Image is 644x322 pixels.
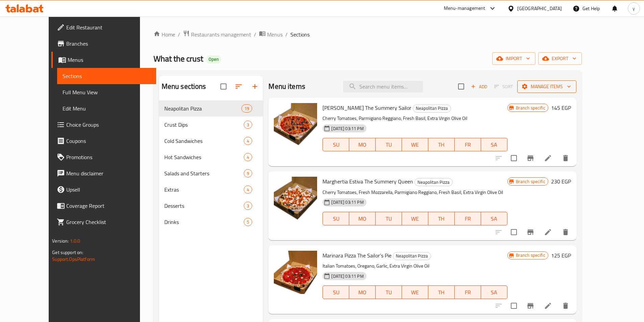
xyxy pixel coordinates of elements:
div: items [244,137,252,145]
span: MO [352,140,373,150]
span: Select to update [507,299,521,313]
div: Cold Sandwiches4 [159,133,263,149]
div: Hot Sandwiches4 [159,149,263,165]
span: Select section [454,79,468,94]
a: Support.OpsPlatform [52,255,95,264]
button: SU [323,286,349,299]
span: Extras [164,185,244,194]
button: TH [428,212,455,225]
button: MO [349,138,376,151]
span: Full Menu View [63,88,151,96]
span: Drinks [164,218,244,226]
a: Edit menu item [544,154,552,162]
div: items [244,169,252,177]
h2: Menu items [268,81,305,92]
a: Edit Restaurant [51,19,156,35]
button: SA [481,212,507,225]
a: Menu disclaimer [51,165,156,181]
div: Crust Dips3 [159,117,263,133]
span: Promotions [66,153,151,161]
span: What the crust [153,51,203,66]
div: Menu-management [444,4,485,13]
span: 3 [244,203,252,209]
h2: Menu sections [162,81,206,92]
div: Neapolitan Pizza19 [159,100,263,117]
a: Restaurants management [183,30,251,39]
span: Add [470,83,488,91]
img: Marinara Pizza The Sailor’s Pie [274,251,317,294]
li: / [285,30,288,39]
span: Marinara Pizza The Sailor’s Pie [323,250,391,261]
button: WE [402,138,428,151]
span: 9 [244,170,252,177]
span: Version: [52,237,69,245]
span: Select to update [507,151,521,165]
span: Salads and Starters [164,169,244,177]
button: Add [468,81,490,92]
span: FR [457,214,478,224]
span: TH [431,214,452,224]
a: Coverage Report [51,198,156,214]
span: SA [484,214,505,224]
p: Cherry Tomatoes, Fresh Mozzarella, Parmigiano Reggiano, Fresh Basil, Extra Virgin Olive Oil [323,188,507,197]
span: FR [457,288,478,297]
button: Manage items [517,80,576,93]
span: Desserts [164,202,244,210]
a: Menus [51,52,156,68]
span: 1.0.0 [70,237,80,245]
span: Sort sections [231,78,247,95]
div: Hot Sandwiches [164,153,244,161]
button: Branch-specific-item [522,298,539,314]
span: Select section first [490,81,517,92]
h6: 145 EGP [551,103,571,113]
span: WE [405,140,426,150]
a: Edit menu item [544,302,552,310]
span: SU [326,140,347,150]
span: Select to update [507,225,521,239]
span: Menu disclaimer [66,169,151,177]
span: 4 [244,154,252,160]
span: SA [484,288,505,297]
button: WE [402,286,428,299]
div: Open [206,55,221,64]
span: 3 [244,122,252,128]
div: [GEOGRAPHIC_DATA] [517,5,562,12]
span: Branch specific [513,252,548,258]
span: [PERSON_NAME] The Summery Sailor [323,103,411,113]
a: Full Menu View [57,84,156,100]
div: Neapolitan Pizza [393,252,431,260]
span: SU [326,288,347,297]
div: Extras4 [159,181,263,198]
span: Sections [63,72,151,80]
span: [DATE] 03:11 PM [329,273,366,279]
span: MO [352,288,373,297]
div: Neapolitan Pizza [413,104,451,113]
button: Add section [247,78,263,95]
span: TU [378,214,399,224]
button: Branch-specific-item [522,150,539,166]
button: delete [557,150,574,166]
a: Upsell [51,181,156,198]
button: MO [349,212,376,225]
a: Edit menu item [544,228,552,236]
span: Restaurants management [191,30,251,39]
button: import [492,52,535,65]
button: SU [323,212,349,225]
h6: 125 EGP [551,251,571,260]
span: SA [484,140,505,150]
button: delete [557,298,574,314]
button: MO [349,286,376,299]
p: Italian Tomatoes, Oregano, Garlic, Extra Virgin Olive Oil [323,262,507,270]
button: SA [481,138,507,151]
span: Neapolitan Pizza [164,104,241,113]
span: Choice Groups [66,121,151,129]
span: export [544,54,576,63]
span: Edit Restaurant [66,23,151,31]
span: Upsell [66,185,151,194]
div: Salads and Starters9 [159,165,263,181]
span: Sections [290,30,310,39]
